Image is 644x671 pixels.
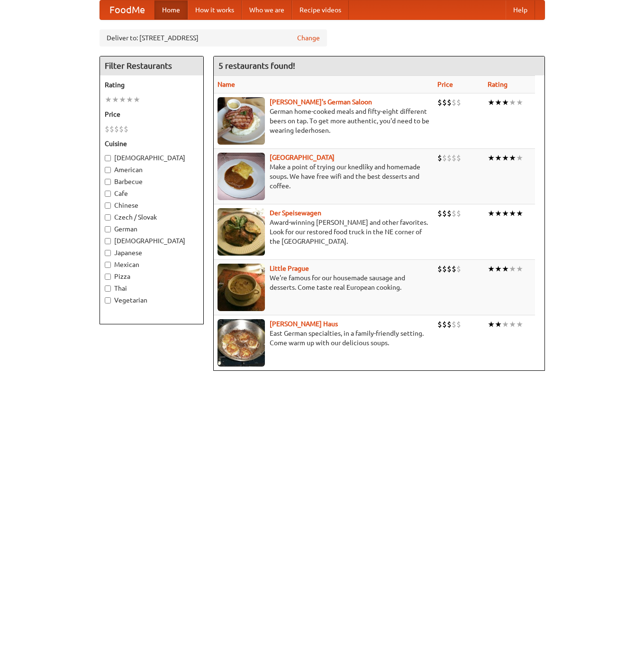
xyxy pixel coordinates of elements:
[488,97,495,108] li: ★
[452,97,456,108] li: $
[509,97,516,108] li: ★
[105,274,111,280] input: Pizza
[488,319,495,330] li: ★
[509,264,516,274] li: ★
[502,153,509,163] li: ★
[509,153,516,163] li: ★
[218,162,430,191] p: Make a point of trying our knedlíky and homemade soups. We have free wifi and the best desserts a...
[516,97,523,108] li: ★
[105,189,199,198] label: Cafe
[456,264,461,274] li: $
[442,153,447,163] li: $
[105,94,112,105] li: ★
[105,260,199,269] label: Mexican
[218,218,430,246] p: Award-winning [PERSON_NAME] and other favorites. Look for our restored food truck in the NE corne...
[452,264,456,274] li: $
[105,224,199,234] label: German
[105,297,111,303] input: Vegetarian
[495,153,502,163] li: ★
[112,94,119,105] li: ★
[105,202,111,209] input: Chinese
[105,284,199,293] label: Thai
[105,191,111,197] input: Cafe
[105,201,199,210] label: Chinese
[105,155,111,161] input: [DEMOGRAPHIC_DATA]
[495,319,502,330] li: ★
[447,319,452,330] li: $
[218,61,295,70] ng-pluralize: 5 restaurants found!
[105,262,111,268] input: Mexican
[105,250,111,256] input: Japanese
[105,226,111,232] input: German
[456,153,461,163] li: $
[447,153,452,163] li: $
[119,94,126,105] li: ★
[105,153,199,163] label: [DEMOGRAPHIC_DATA]
[100,29,327,46] div: Deliver to: [STREET_ADDRESS]
[437,264,442,274] li: $
[506,0,535,19] a: Help
[509,319,516,330] li: ★
[488,208,495,219] li: ★
[452,153,456,163] li: $
[188,0,242,19] a: How it works
[502,319,509,330] li: ★
[133,94,140,105] li: ★
[154,0,188,19] a: Home
[105,124,109,134] li: $
[297,33,320,43] a: Change
[442,208,447,219] li: $
[218,273,430,292] p: We're famous for our housemade sausage and desserts. Come taste real European cooking.
[105,285,111,292] input: Thai
[447,264,452,274] li: $
[105,214,111,221] input: Czech / Slovak
[218,153,265,200] img: czechpoint.jpg
[502,264,509,274] li: ★
[105,295,199,305] label: Vegetarian
[488,81,508,88] a: Rating
[452,319,456,330] li: $
[242,0,292,19] a: Who we are
[105,80,199,90] h5: Rating
[270,209,321,217] a: Der Speisewagen
[442,319,447,330] li: $
[218,97,265,145] img: esthers.jpg
[218,208,265,256] img: speisewagen.jpg
[124,124,128,134] li: $
[218,264,265,311] img: littleprague.jpg
[488,153,495,163] li: ★
[292,0,349,19] a: Recipe videos
[105,139,199,148] h5: Cuisine
[447,97,452,108] li: $
[270,320,338,328] a: [PERSON_NAME] Haus
[495,97,502,108] li: ★
[437,319,442,330] li: $
[114,124,119,134] li: $
[442,264,447,274] li: $
[100,56,203,75] h4: Filter Restaurants
[516,208,523,219] li: ★
[105,167,111,173] input: American
[442,97,447,108] li: $
[437,81,453,88] a: Price
[437,153,442,163] li: $
[105,110,199,119] h5: Price
[270,265,309,272] a: Little Prague
[105,236,199,246] label: [DEMOGRAPHIC_DATA]
[105,248,199,257] label: Japanese
[270,154,335,161] a: [GEOGRAPHIC_DATA]
[270,98,372,106] a: [PERSON_NAME]'s German Saloon
[447,208,452,219] li: $
[105,238,111,244] input: [DEMOGRAPHIC_DATA]
[105,179,111,185] input: Barbecue
[509,208,516,219] li: ★
[126,94,133,105] li: ★
[119,124,124,134] li: $
[456,208,461,219] li: $
[437,208,442,219] li: $
[218,107,430,135] p: German home-cooked meals and fifty-eight different beers on tap. To get more authentic, you'd nee...
[100,0,154,19] a: FoodMe
[218,81,235,88] a: Name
